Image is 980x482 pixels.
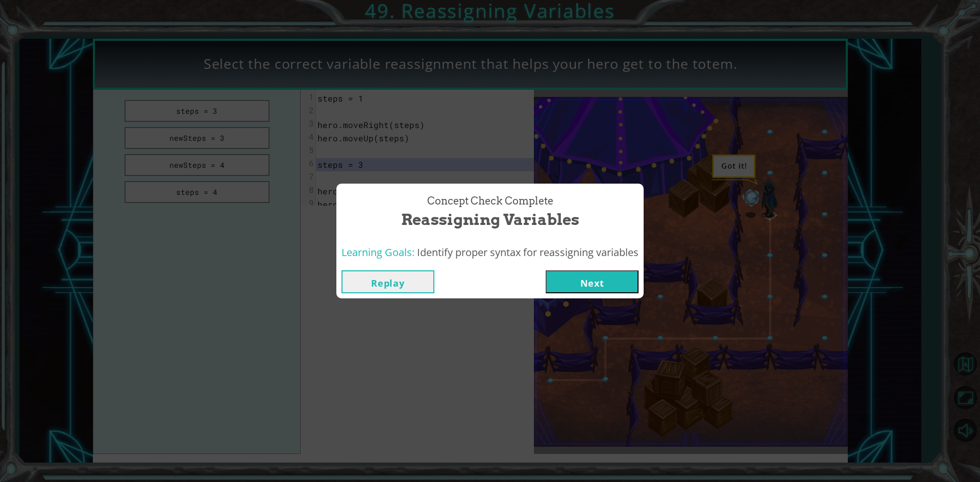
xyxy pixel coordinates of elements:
[427,194,553,209] span: Concept Check Complete
[546,270,639,293] button: Next
[401,209,579,231] span: Reassigning Variables
[417,245,639,259] span: Identify proper syntax for reassigning variables
[341,270,434,293] button: Replay
[341,245,414,259] span: Learning Goals:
